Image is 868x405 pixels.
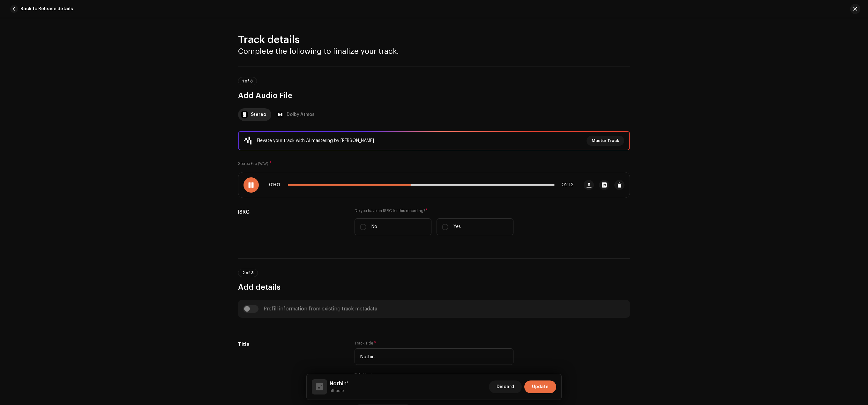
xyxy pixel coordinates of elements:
p: No [371,224,377,230]
h3: Add details [238,282,630,292]
span: 1 of 3 [242,79,253,83]
h3: Add Audio File [238,90,630,101]
span: Master Track [592,134,619,147]
div: Stereo [251,108,266,121]
h2: Track details [238,33,630,46]
div: Elevate your track with AI mastering by [PERSON_NAME] [257,137,374,145]
span: 01:01 [269,182,285,188]
span: Update [532,380,549,393]
small: Stereo File (WAV) [238,162,268,166]
label: Do you have an ISRC for this recording? [355,208,513,213]
small: Nothin' [330,387,348,394]
button: Master Track [587,136,624,146]
span: Discard [497,380,514,393]
label: Title Version [355,373,376,378]
label: Track Title [355,341,376,346]
h3: Complete the following to finalize your track. [238,46,630,56]
span: 2 of 3 [242,271,254,275]
div: Dolby Atmos [287,108,315,121]
h5: Title [238,341,344,348]
input: Enter the name of the track [355,348,513,365]
h5: Nothin' [330,380,348,387]
p: Yes [453,224,461,230]
h5: ISRC [238,208,344,216]
button: Discard [489,380,522,393]
span: 02:12 [557,182,573,188]
button: Update [524,380,556,393]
